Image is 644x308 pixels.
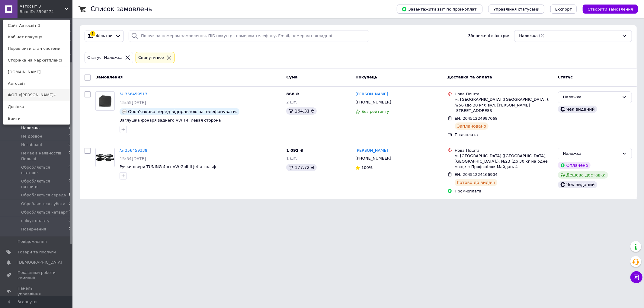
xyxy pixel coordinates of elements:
div: Cкинути все [137,55,165,61]
a: [PERSON_NAME] [355,148,388,154]
a: [PERSON_NAME] [355,91,388,97]
div: Оплачено [558,162,591,169]
div: Пром-оплата [455,189,553,194]
span: Панель управління [18,286,56,297]
span: Cума [286,75,297,79]
span: Управління статусами [493,7,540,11]
a: Автосвіт [3,78,70,89]
div: Заплановано [455,122,489,130]
span: Немає в наявностів Польші [21,151,69,161]
a: Сторінка на маркетплейсі [3,55,70,66]
span: 0 [69,179,71,189]
span: Доставка та оплата [447,75,492,79]
div: Наложка [563,94,620,100]
span: очікує оплату [21,218,50,224]
a: Ручки двери TUNING 4шт VW Golf II Jetta гольф [120,164,216,169]
span: 1 шт. [286,156,297,160]
span: Не дозвон [21,134,42,139]
div: Чек виданий [558,106,597,113]
span: [PHONE_NUMBER] [355,156,391,160]
span: Повідомлення [18,239,47,244]
span: ЕН: 20451224997068 [455,116,498,121]
span: 0 [69,201,71,207]
span: Фільтри [96,33,113,39]
span: 0 [69,210,71,215]
span: Наложка [519,33,538,39]
button: Управління статусами [489,5,544,14]
span: 2 шт. [286,100,297,104]
div: Нова Пошта [455,148,553,153]
img: Фото товару [96,94,114,108]
div: 164.31 ₴ [286,107,316,115]
a: Перевірити стан системи [3,43,70,54]
span: Наложка [21,125,40,131]
span: (2) [539,33,544,38]
div: Статус: Наложка [86,55,124,61]
div: Ваш ID: 3596274 [20,9,45,14]
span: Збережені фільтри: [468,33,509,39]
button: Створити замовлення [583,5,638,14]
span: Статус [558,75,573,79]
div: м. [GEOGRAPHIC_DATA] ([GEOGRAPHIC_DATA].), №56 (до 30 кг): вул. [PERSON_NAME][STREET_ADDRESS] [455,97,553,113]
span: 2 [69,227,71,232]
span: Завантажити звіт по пром-оплаті [402,6,478,12]
span: Автосвіт 3 [20,4,65,9]
span: [DEMOGRAPHIC_DATA] [18,260,62,265]
span: Обробляється пятниця [21,179,69,189]
span: Покупець [355,75,377,79]
div: Дешева доставка [558,171,608,179]
span: Експорт [555,7,572,11]
a: [DOMAIN_NAME] [3,66,70,78]
div: 1 [90,31,95,37]
span: 0 [69,134,71,139]
a: № 356459513 [120,92,147,96]
span: 0 [69,218,71,224]
span: Обробляється середа [21,192,66,198]
span: Показники роботи компанії [18,270,56,281]
span: Товари та послуги [18,249,56,255]
div: Готово до видачі [455,179,498,186]
a: Довідка [3,101,70,113]
span: 100% [361,165,373,170]
div: Наложка [563,151,620,157]
span: Без рейтингу [361,109,389,114]
span: Обов'язково перед відправною зателефонувати. [128,109,237,114]
a: Фото товару [95,91,115,111]
span: Незабрані [21,142,42,148]
span: 0 [69,165,71,176]
div: 177.72 ₴ [286,164,316,171]
div: Післяплата [455,132,553,138]
span: 15:55[DATE] [120,100,146,105]
a: Вийти [3,113,70,124]
a: № 356459338 [120,148,147,153]
a: Сайт Автосвіт 3 [3,20,70,31]
span: 8 [69,192,71,198]
span: Обробляється четверг [21,210,68,215]
span: Обробляється субота [21,201,65,207]
div: м. [GEOGRAPHIC_DATA] ([GEOGRAPHIC_DATA], [GEOGRAPHIC_DATA].), №23 (до 30 кг на одне місце ): Проф... [455,153,553,170]
span: 1 092 ₴ [286,148,303,153]
span: 0 [69,151,71,161]
div: Нова Пошта [455,91,553,97]
a: Заглушка фонаря заднего VW T4, левая сторона [120,118,221,122]
img: :speech_balloon: [122,109,127,114]
img: Фото товару [96,151,114,164]
div: Чек виданий [558,181,597,188]
span: Замовлення [95,75,123,79]
span: 15:54[DATE] [120,156,146,161]
input: Пошук за номером замовлення, ПІБ покупця, номером телефону, Email, номером накладної [129,30,369,42]
button: Експорт [550,5,577,14]
a: Створити замовлення [577,7,638,11]
span: Обробляється вівторок [21,165,69,176]
a: Кабінет покупця [3,31,70,43]
span: Повернення [21,227,46,232]
h1: Список замовлень [91,5,152,13]
span: [PHONE_NUMBER] [355,100,391,104]
button: Завантажити звіт по пром-оплаті [397,5,482,14]
span: 2 [69,125,71,131]
span: 0 [69,142,71,148]
a: ФОП «[PERSON_NAME]» [3,89,70,101]
a: Фото товару [95,148,115,167]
